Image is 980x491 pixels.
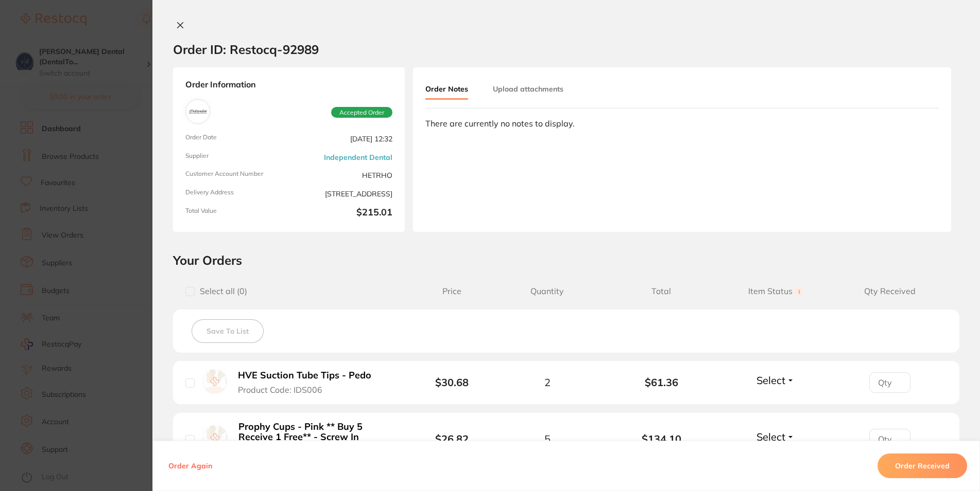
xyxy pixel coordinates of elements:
[435,432,469,445] b: $26.82
[293,134,392,144] span: [DATE] 12:32
[493,80,563,98] button: Upload attachments
[878,453,967,478] button: Order Received
[173,42,319,57] h2: Order ID: Restocq- 92989
[235,370,383,395] button: HVE Suction Tube Tips - Pedo Product Code: IDS006
[293,207,392,220] b: $215.01
[185,189,285,199] span: Delivery Address
[165,461,215,470] button: Order Again
[238,370,371,381] b: HVE Suction Tube Tips - Pedo
[757,430,785,443] span: Select
[753,374,798,387] button: Select
[757,374,785,387] span: Select
[331,107,392,118] span: Accepted Order
[238,422,396,443] b: Prophy Cups - Pink ** Buy 5 Receive 1 Free** - Screw In
[202,425,228,450] img: Prophy Cups - Pink ** Buy 5 Receive 1 Free** - Screw In
[718,286,833,296] span: Item Status
[195,286,247,296] span: Select all ( 0 )
[544,376,551,388] span: 2
[425,119,939,128] div: There are currently no notes to display.
[604,286,718,296] span: Total
[604,433,718,445] b: $134.10
[185,170,285,180] span: Customer Account Number
[202,369,227,394] img: HVE Suction Tube Tips - Pedo
[188,102,208,121] img: Independent Dental
[869,372,910,393] input: Qty
[293,170,392,180] span: HETRHO
[324,153,392,161] a: Independent Dental
[235,421,399,457] button: Prophy Cups - Pink ** Buy 5 Receive 1 Free** - Screw In Product Code: 50076074115391
[293,189,392,199] span: [STREET_ADDRESS]
[185,80,392,91] strong: Order Information
[604,376,718,388] b: $61.36
[833,286,947,296] span: Qty Received
[185,134,285,144] span: Order Date
[425,80,468,100] button: Order Notes
[435,376,469,389] b: $30.68
[414,286,490,296] span: Price
[544,433,551,445] span: 5
[490,286,605,296] span: Quantity
[185,152,285,162] span: Supplier
[185,207,285,220] span: Total Value
[869,429,910,449] input: Qty
[192,319,264,343] button: Save To List
[753,430,798,443] button: Select
[173,252,959,268] h2: Your Orders
[238,385,322,394] span: Product Code: IDS006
